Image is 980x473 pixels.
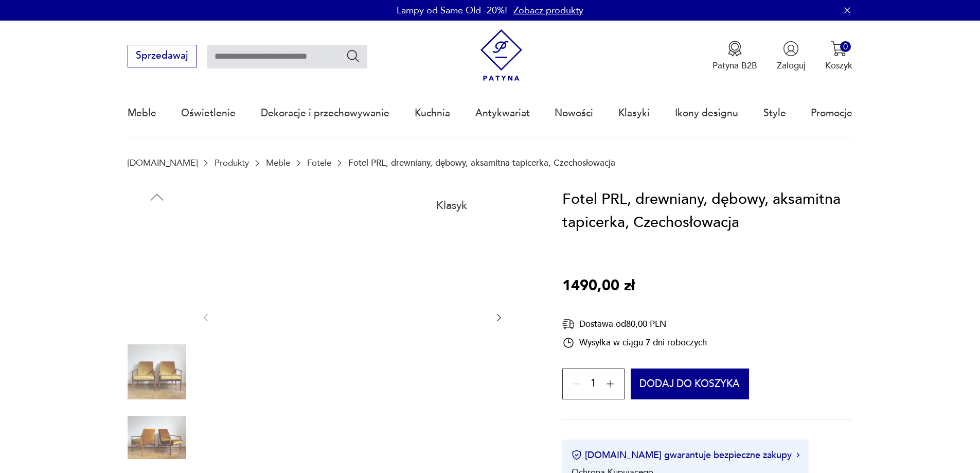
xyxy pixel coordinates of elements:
img: Zdjęcie produktu Fotel PRL, drewniany, dębowy, aksamitna tapicerka, Czechosłowacja [128,343,186,401]
img: Ikonka użytkownika [783,41,799,57]
a: Style [763,90,786,137]
a: Kuchnia [415,90,450,137]
a: Klasyki [618,90,650,137]
a: Fotele [307,158,331,168]
p: 1490,00 zł [562,274,635,298]
a: Sprzedawaj [128,52,197,61]
a: Promocje [811,90,852,137]
a: [DOMAIN_NAME] [128,158,198,168]
div: 0 [840,41,851,52]
div: Dostawa od 80,00 PLN [562,318,707,330]
p: Lampy od Same Old -20%! [397,4,507,17]
img: Zdjęcie produktu Fotel PRL, drewniany, dębowy, aksamitna tapicerka, Czechosłowacja [224,188,482,446]
img: Zdjęcie produktu Fotel PRL, drewniany, dębowy, aksamitna tapicerka, Czechosłowacja [128,408,186,467]
img: Ikona certyfikatu [572,450,582,460]
img: Zdjęcie produktu Fotel PRL, drewniany, dębowy, aksamitna tapicerka, Czechosłowacja [128,212,186,270]
a: Zobacz produkty [513,4,583,17]
a: Ikony designu [675,90,738,137]
a: Ikona medaluPatyna B2B [712,41,757,72]
button: Sprzedawaj [128,45,197,67]
a: Meble [128,90,156,137]
button: 0Koszyk [825,41,852,72]
button: Patyna B2B [712,41,757,72]
button: Szukaj [346,48,361,63]
img: Ikona koszyka [831,41,847,57]
span: 1 [591,380,596,388]
img: Ikona strzałki w prawo [796,452,799,458]
p: Fotel PRL, drewniany, dębowy, aksamitna tapicerka, Czechosłowacja [348,158,615,168]
a: Produkty [215,158,249,168]
p: Koszyk [825,60,852,72]
img: Zdjęcie produktu Fotel PRL, drewniany, dębowy, aksamitna tapicerka, Czechosłowacja [128,277,186,336]
img: Ikona medalu [727,41,743,57]
img: Patyna - sklep z meblami i dekoracjami vintage [475,29,527,81]
button: Dodaj do koszyka [631,369,750,399]
a: Dekoracje i przechowywanie [261,90,389,137]
button: Zaloguj [777,41,806,72]
a: Oświetlenie [181,90,236,137]
a: Antykwariat [475,90,530,137]
button: [DOMAIN_NAME] gwarantuje bezpieczne zakupy [572,449,799,462]
p: Zaloguj [777,60,806,72]
a: Meble [266,158,290,168]
div: Wysyłka w ciągu 7 dni roboczych [562,337,707,349]
img: Ikona dostawy [562,318,575,330]
a: Nowości [555,90,593,137]
h1: Fotel PRL, drewniany, dębowy, aksamitna tapicerka, Czechosłowacja [562,188,852,235]
p: Patyna B2B [712,60,757,72]
div: Klasyk [429,192,475,218]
